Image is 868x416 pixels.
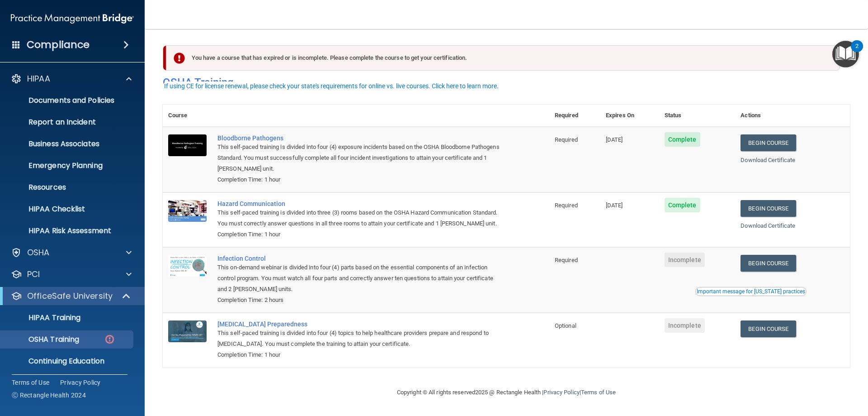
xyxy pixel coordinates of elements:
p: OfficeSafe University [27,291,113,301]
span: Ⓒ Rectangle Health 2024 [12,391,86,400]
span: Optional [555,322,576,329]
a: Bloodborne Pathogens [217,134,504,142]
div: This self-paced training is divided into four (4) exposure incidents based on the OSHA Bloodborne... [217,142,504,174]
p: Resources [6,183,129,192]
a: Privacy Policy [60,378,101,387]
a: Begin Course [741,320,796,337]
th: Status [659,105,736,127]
span: Incomplete [665,253,705,267]
p: OSHA [27,247,50,258]
p: HIPAA Risk Assessment [6,226,129,235]
p: PCI [27,269,40,280]
span: Required [555,257,578,263]
div: This self-paced training is divided into three (3) rooms based on the OSHA Hazard Communication S... [217,207,504,229]
span: Complete [665,132,700,147]
th: Course [163,105,212,127]
a: PCI [11,269,132,280]
h4: Compliance [27,38,90,51]
div: 2 [855,46,859,58]
p: Emergency Planning [6,161,129,170]
p: Business Associates [6,139,129,148]
th: Required [549,105,600,127]
a: Download Certificate [741,157,795,163]
p: OSHA Training [6,335,79,344]
iframe: Drift Widget Chat Controller [712,352,857,388]
div: Completion Time: 1 hour [217,349,504,360]
div: Completion Time: 1 hour [217,174,504,185]
a: OfficeSafe University [11,291,131,301]
div: Completion Time: 1 hour [217,229,504,240]
a: Privacy Policy [543,389,579,396]
span: [DATE] [606,202,623,209]
p: Report an Incident [6,118,129,127]
div: This self-paced training is divided into four (4) topics to help healthcare providers prepare and... [217,328,504,349]
a: Begin Course [741,255,796,272]
button: Read this if you are a dental practitioner in the state of CA [695,287,807,296]
p: HIPAA Checklist [6,205,129,214]
a: Infection Control [217,255,504,262]
div: If using CE for license renewal, please check your state's requirements for online vs. live cours... [164,83,499,89]
p: HIPAA Training [6,313,80,322]
div: Copyright © All rights reserved 2025 @ Rectangle Health | | [341,378,671,407]
h4: OSHA Training [163,76,850,89]
p: Continuing Education [6,357,129,366]
a: Hazard Communication [217,200,504,207]
th: Expires On [600,105,659,127]
span: Complete [665,198,700,212]
a: Begin Course [741,134,796,151]
span: Required [555,136,578,143]
div: Important message for [US_STATE] practices [697,289,805,294]
a: Download Certificate [741,222,795,229]
th: Actions [735,105,850,127]
p: HIPAA [27,73,50,84]
div: Completion Time: 2 hours [217,295,504,306]
span: [DATE] [606,136,623,143]
a: OSHA [11,247,132,258]
a: [MEDICAL_DATA] Preparedness [217,320,504,328]
div: This on-demand webinar is divided into four (4) parts based on the essential components of an inf... [217,262,504,295]
p: Documents and Policies [6,96,129,105]
a: HIPAA [11,73,132,84]
button: If using CE for license renewal, please check your state's requirements for online vs. live cours... [163,81,500,91]
span: Incomplete [665,318,705,333]
button: Open Resource Center, 2 new notifications [832,41,859,67]
img: exclamation-circle-solid-danger.72ef9ffc.png [174,53,185,64]
a: Terms of Use [12,378,49,387]
div: You have a course that has expired or is incomplete. Please complete the course to get your certi... [166,45,840,71]
a: Begin Course [741,200,796,217]
span: Required [555,202,578,209]
img: danger-circle.6113f641.png [104,334,115,345]
img: PMB logo [11,10,134,28]
a: Terms of Use [581,389,616,396]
